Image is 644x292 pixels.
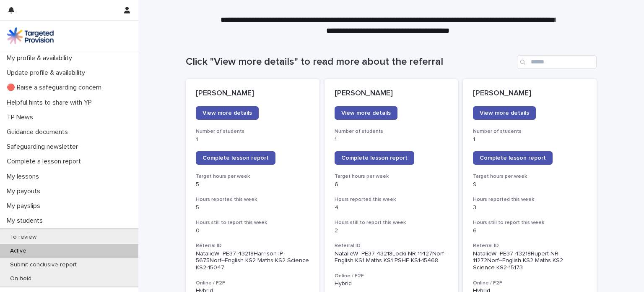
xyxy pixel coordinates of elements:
a: Complete lesson report [196,151,275,165]
p: Safeguarding newsletter [3,143,85,151]
p: 🔴 Raise a safeguarding concern [3,84,108,92]
h3: Hours reported this week [335,196,448,203]
p: Submit conclusive report [3,261,83,268]
a: View more details [196,106,259,120]
p: TP News [3,113,40,121]
h3: Number of students [196,128,309,135]
h3: Target hours per week [196,173,309,180]
p: 1 [196,136,309,143]
h3: Hours still to report this week [196,219,309,226]
p: 5 [196,204,309,211]
p: 6 [335,181,448,188]
p: Active [3,247,33,255]
p: 6 [473,227,587,234]
p: 4 [335,204,448,211]
a: View more details [335,106,397,120]
p: Update profile & availability [3,69,92,77]
span: View more details [203,110,252,116]
p: My payouts [3,187,47,195]
p: My lessons [3,173,46,181]
span: Complete lesson report [341,155,408,161]
input: Search [517,55,597,69]
p: My students [3,217,49,225]
img: M5nRWzHhSzIhMunXDL62 [7,27,54,44]
p: My payslips [3,202,47,210]
span: View more details [341,110,391,116]
h3: Number of students [473,128,587,135]
p: 1 [473,136,587,143]
h3: Hours still to report this week [473,219,587,226]
h3: Online / F2F [335,273,448,279]
h3: Referral ID [196,242,309,249]
h3: Hours reported this week [196,196,309,203]
h3: Number of students [335,128,448,135]
h3: Referral ID [335,242,448,249]
p: 5 [196,181,309,188]
h3: Target hours per week [335,173,448,180]
p: 3 [473,204,587,211]
a: Complete lesson report [473,151,553,165]
p: NatalieW--PE37-43218Harrison-IP-5675Norf--English KS2 Maths KS2 Science KS2-15047 [196,250,309,271]
p: [PERSON_NAME] [473,89,587,98]
h3: Target hours per week [473,173,587,180]
p: 9 [473,181,587,188]
p: To review [3,234,43,241]
span: Complete lesson report [480,155,546,161]
p: On hold [3,275,38,282]
p: Hybrid [335,280,448,287]
p: My profile & availability [3,54,79,62]
a: Complete lesson report [335,151,414,165]
p: 2 [335,227,448,234]
p: NatalieW--PE37-43218Locki-NR-11427Norf--English KS1 Maths KS1 PSHE KS1-15468 [335,250,448,265]
a: View more details [473,106,536,120]
p: Guidance documents [3,128,75,136]
p: NatalieW--PE37-43218Rupert-NR-11272Norf--English KS2 Maths KS2 Science KS2-15173 [473,250,587,271]
p: [PERSON_NAME] [335,89,448,98]
h3: Online / F2F [473,280,587,287]
span: View more details [480,110,529,116]
p: Helpful hints to share with YP [3,99,99,107]
h3: Hours still to report this week [335,219,448,226]
h3: Referral ID [473,242,587,249]
p: [PERSON_NAME] [196,89,309,98]
h3: Hours reported this week [473,196,587,203]
span: Complete lesson report [203,155,269,161]
h1: Click "View more details" to read more about the referral [186,56,514,68]
p: Complete a lesson report [3,158,88,166]
p: 1 [335,136,448,143]
h3: Online / F2F [196,280,309,287]
p: 0 [196,227,309,234]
